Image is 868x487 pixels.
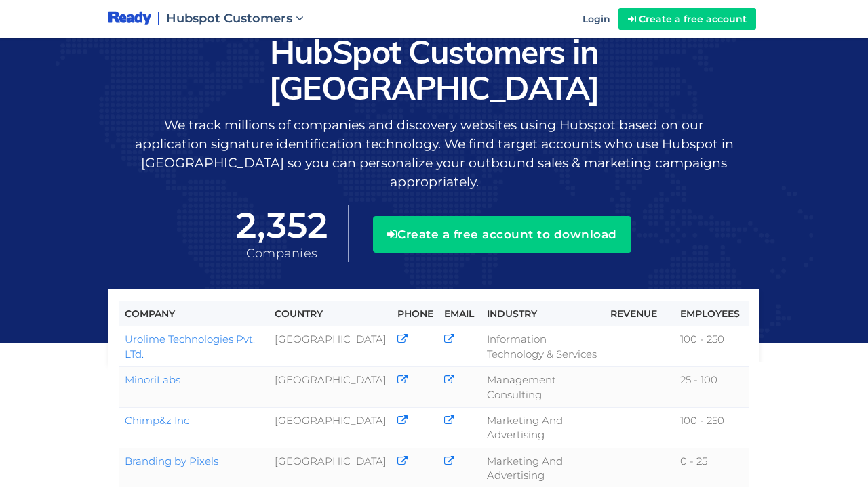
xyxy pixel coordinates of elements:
[125,454,218,467] a: Branding by Pixels
[392,301,439,326] th: Phone
[269,301,392,326] th: Country
[439,301,481,326] th: Email
[108,34,759,106] h1: HubSpot Customers in [GEOGRAPHIC_DATA]
[481,301,605,326] th: Industry
[675,301,749,326] th: Employees
[119,301,269,326] th: Company
[108,116,759,192] p: We track millions of companies and discovery websites using Hubspot based on our application sign...
[481,367,605,408] td: Management Consulting
[125,373,180,386] a: MinoriLabs
[269,326,392,367] td: [GEOGRAPHIC_DATA]
[373,216,631,253] button: Create a free account to download
[574,2,618,36] a: Login
[675,407,749,448] td: 100 - 250
[583,13,610,25] span: Login
[269,367,392,408] td: [GEOGRAPHIC_DATA]
[246,246,318,261] span: Companies
[125,414,189,427] a: Chimp&z Inc
[605,301,675,326] th: Revenue
[269,407,392,448] td: [GEOGRAPHIC_DATA]
[108,10,151,27] img: logo
[481,407,605,448] td: Marketing And Advertising
[675,367,749,408] td: 25 - 100
[125,333,255,360] a: Urolime Technologies Pvt. LTd.
[675,326,749,367] td: 100 - 250
[618,8,756,30] a: Create a free account
[166,11,292,26] span: Hubspot Customers
[236,206,328,245] span: 2,352
[481,326,605,367] td: Information Technology & Services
